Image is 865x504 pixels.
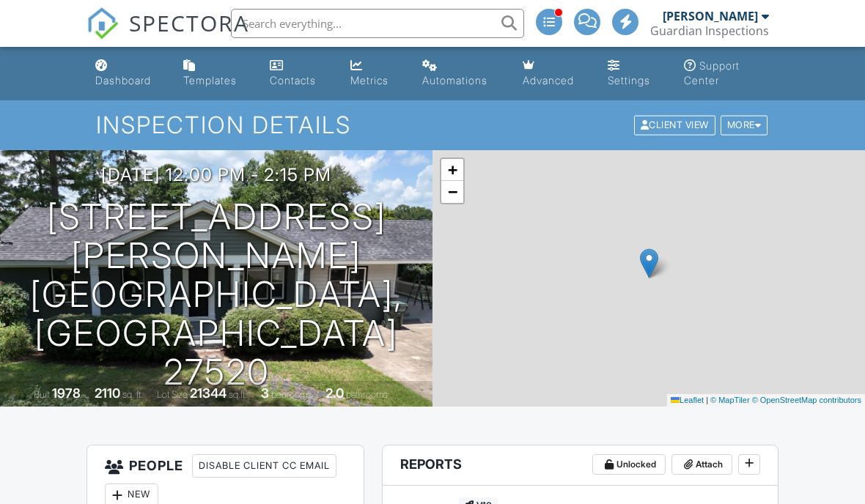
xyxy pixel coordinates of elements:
span: | [706,396,708,404]
input: Search everything... [231,9,524,38]
div: 2110 [95,385,120,401]
a: © OpenStreetMap contributors [752,396,861,404]
a: Contacts [264,53,333,94]
h3: [DATE] 12:00 pm - 2:15 pm [101,165,331,185]
a: Support Center [678,53,776,94]
a: Settings [602,53,666,94]
div: 1978 [52,385,81,401]
span: bedrooms [271,389,312,400]
div: Automations [422,74,487,86]
div: Client View [634,116,715,136]
div: 3 [261,385,269,401]
div: Advanced [523,74,574,86]
a: Metrics [345,53,405,94]
a: Zoom in [441,159,463,181]
span: − [448,182,457,201]
span: sq. ft. [122,389,143,400]
div: Dashboard [95,74,151,86]
span: sq.ft. [229,389,247,400]
a: Leaflet [671,396,704,404]
img: The Best Home Inspection Software - Spectora [86,7,119,40]
div: Templates [183,74,237,86]
div: 2.0 [325,385,344,401]
img: Marker [640,248,658,278]
div: Contacts [270,74,316,86]
div: Settings [608,74,650,86]
span: + [448,160,457,179]
div: [PERSON_NAME] [663,9,758,23]
span: bathrooms [346,389,388,400]
div: Support Center [684,59,740,86]
span: Lot Size [157,389,188,400]
h1: [STREET_ADDRESS][PERSON_NAME] [GEOGRAPHIC_DATA], [GEOGRAPHIC_DATA] 27520 [23,198,409,391]
a: Dashboard [89,53,166,94]
div: Metrics [350,74,389,86]
a: Client View [633,119,719,130]
a: SPECTORA [86,20,249,51]
span: SPECTORA [129,7,249,38]
div: Disable Client CC Email [192,454,336,478]
span: Built [34,389,50,400]
div: 21344 [190,385,227,401]
h1: Inspection Details [96,112,769,138]
div: More [721,116,768,136]
a: Automations (Advanced) [416,53,504,94]
div: Guardian Inspections [650,23,769,38]
a: Zoom out [441,181,463,203]
a: Advanced [517,53,591,94]
a: © MapTiler [710,396,750,404]
a: Templates [177,53,252,94]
